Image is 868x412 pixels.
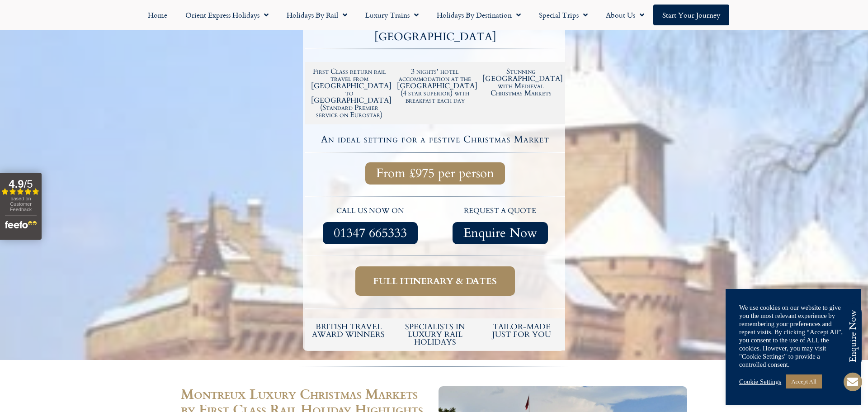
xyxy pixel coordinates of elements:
span: 01347 665333 [334,227,407,239]
h5: British Travel Award winners [310,323,387,338]
p: request a quote [440,205,561,217]
a: About Us [597,5,653,25]
h2: Christmas Markets on the shores of [GEOGRAPHIC_DATA] [305,21,565,43]
div: We use cookies on our website to give you the most relevant experience by remembering your prefer... [739,303,848,369]
h2: 3 nights' hotel accommodation at the [GEOGRAPHIC_DATA] (4 star superior) with breakfast each day [397,68,474,104]
nav: Menu [5,5,863,25]
h6: Specialists in luxury rail holidays [396,323,474,346]
a: Start your Journey [653,5,729,25]
a: Luxury Trains [356,5,428,25]
a: Accept All [786,374,822,388]
a: Holidays by Destination [428,5,530,25]
h2: Stunning [GEOGRAPHIC_DATA] with Medieval Christmas Markets [482,68,559,97]
a: Full itinerary & dates [355,266,515,296]
a: Enquire Now [453,222,548,244]
a: Special Trips [530,5,597,25]
h5: tailor-made just for you [483,323,561,338]
a: Holidays by Rail [278,5,356,25]
h2: First Class return rail travel from [GEOGRAPHIC_DATA] to [GEOGRAPHIC_DATA] (Standard Premier serv... [311,68,388,118]
span: Full itinerary & dates [373,275,497,287]
a: Home [139,5,176,25]
h4: An ideal setting for a festive Christmas Market [307,135,564,144]
span: Enquire Now [463,227,537,239]
a: From £975 per person [365,162,505,185]
a: Orient Express Holidays [176,5,278,25]
p: call us now on [310,205,431,217]
span: From £975 per person [376,168,494,179]
a: Cookie Settings [739,378,781,386]
a: 01347 665333 [323,222,418,244]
